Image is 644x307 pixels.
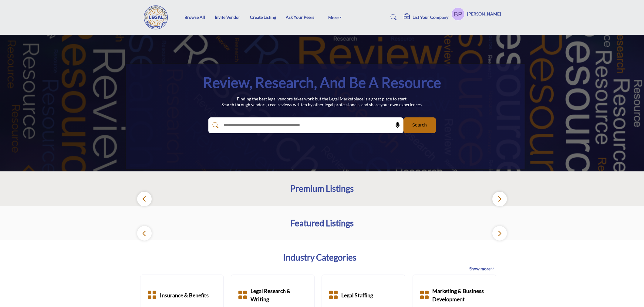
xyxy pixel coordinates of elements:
button: Show hide supplier dropdown [451,7,465,21]
h5: List Your Company [413,15,448,20]
span: Show more [469,266,494,272]
a: Create Listing [250,15,276,20]
p: Search through vendors, read reviews written by other legal professionals, and share your own exp... [221,102,423,108]
h2: Premium Listings [290,184,354,194]
button: Search [403,117,436,133]
a: More [324,13,346,22]
h5: [PERSON_NAME] [467,11,501,17]
a: Browse All [184,15,205,20]
span: Search [412,122,427,128]
div: List Your Company [404,14,448,21]
a: Search [385,12,401,22]
h1: Review, Research, and be a Resource [203,73,441,92]
p: Finding the best legal vendors takes work but the Legal Marketplace is a great place to start. [221,96,423,102]
a: Invite Vendor [215,15,240,20]
h2: Featured Listings [290,218,354,228]
img: Site Logo [143,5,172,29]
a: Industry Categories [283,252,356,263]
a: Ask Your Peers [286,15,314,20]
